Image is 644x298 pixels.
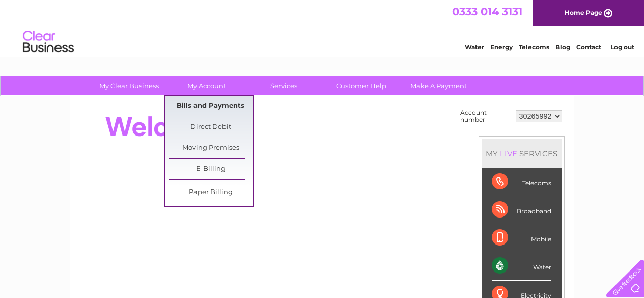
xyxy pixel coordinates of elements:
a: Direct Debit [169,117,253,138]
a: My Account [164,76,248,95]
div: Broadband [492,196,551,224]
a: Water [465,43,484,51]
a: Telecoms [519,43,549,51]
div: Water [492,252,551,280]
a: Bills and Payments [169,96,253,117]
a: Log out [610,43,634,51]
a: My Clear Business [87,76,171,95]
div: Clear Business is a trading name of Verastar Limited (registered in [GEOGRAPHIC_DATA] No. 3667643... [82,6,563,49]
a: Energy [490,43,513,51]
div: Telecoms [492,168,551,196]
td: Account number [458,106,513,126]
a: Contact [576,43,601,51]
a: Paper Billing [169,182,253,203]
a: Services [242,76,326,95]
a: Make A Payment [397,76,481,95]
div: LIVE [498,149,519,158]
a: 0333 014 3131 [452,5,522,18]
div: Mobile [492,224,551,252]
a: Blog [555,43,570,51]
div: MY SERVICES [482,139,562,168]
img: logo.png [22,26,74,58]
a: Customer Help [319,76,403,95]
a: E-Billing [169,159,253,179]
a: Moving Premises [169,138,253,158]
